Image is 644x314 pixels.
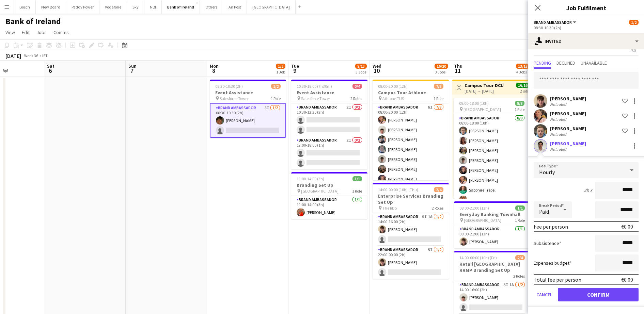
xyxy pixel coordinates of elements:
[528,33,644,49] div: Invited
[291,196,367,219] app-card-role: Brand Ambassador1/111:00-14:00 (3h)[PERSON_NAME]
[46,67,54,75] span: 6
[550,126,586,132] div: [PERSON_NAME]
[128,63,137,69] span: Sun
[301,96,330,101] span: Salesforce Tower
[210,103,286,138] app-card-role: Brand Ambassador3I1/208:30-10:30 (2h)[PERSON_NAME]
[291,89,367,96] h3: Event Assistance
[534,25,639,30] div: 08:30-10:30 (2h)
[382,205,397,211] span: The RDS
[42,53,48,58] div: IST
[66,0,99,14] button: Paddy Power
[454,281,530,314] app-card-role: Brand Ambassador5I1A1/214:00-16:00 (2h)[PERSON_NAME]
[513,274,525,279] span: 2 Roles
[434,96,443,101] span: 1 Role
[378,187,418,192] span: 14:00-00:00 (10h) (Thu)
[515,255,525,260] span: 2/4
[3,28,18,37] a: View
[581,61,607,65] span: Unavailable
[301,188,339,194] span: [GEOGRAPHIC_DATA]
[459,101,489,106] span: 08:00-18:00 (10h)
[47,63,54,69] span: Sat
[34,28,49,37] a: Jobs
[53,29,69,35] span: Comms
[200,0,223,14] button: Others
[22,29,30,35] span: Edit
[515,107,524,112] span: 1 Role
[454,261,530,273] h3: Retail [GEOGRAPHIC_DATA] RRMP Branding Set Up
[453,67,462,75] span: 11
[127,0,144,14] button: Sky
[459,205,489,211] span: 08:00-21:00 (13h)
[534,223,568,230] div: Fee per person
[515,218,525,223] span: 1 Role
[352,84,362,89] span: 0/4
[297,176,324,181] span: 11:00-14:00 (3h)
[550,141,586,147] div: [PERSON_NAME]
[350,96,362,101] span: 2 Roles
[297,84,332,89] span: 10:30-18:00 (7h30m)
[520,88,530,94] div: 2 jobs
[373,246,449,279] app-card-role: Brand Ambassador5I1/222:00-00:00 (2h)[PERSON_NAME]
[291,136,367,169] app-card-role: Brand Ambassador2I0/217:00-18:00 (1h)
[454,201,530,248] app-job-card: 08:00-21:00 (13h)1/1Everyday Banking Townhall [GEOGRAPHIC_DATA]1 RoleBrand Ambassador1/108:00-21:...
[373,193,449,205] h3: Enterprise Services Branding Set Up
[534,61,551,65] span: Pending
[550,96,586,102] div: [PERSON_NAME]
[454,98,530,199] app-job-card: 08:00-18:00 (10h)8/8 [GEOGRAPHIC_DATA]1 RoleBrand Ambassador8/808:00-18:00 (10h)[PERSON_NAME][PER...
[378,84,408,89] span: 08:00-20:00 (12h)
[516,69,529,75] div: 4 Jobs
[534,288,555,301] button: Cancel
[19,28,32,37] a: Edit
[584,187,592,193] div: 2h x
[291,80,367,169] app-job-card: 10:30-18:00 (7h30m)0/4Event Assistance Salesforce Tower2 RolesBrand Ambassador2I0/210:30-12:30 (2...
[276,64,285,69] span: 1/2
[247,0,296,14] button: [GEOGRAPHIC_DATA]
[210,89,286,96] h3: Event Assistance
[539,169,555,176] span: Hourly
[373,183,449,279] div: 14:00-00:00 (10h) (Thu)2/4Enterprise Services Branding Set Up The RDS2 RolesBrand Ambassador5I1A1...
[516,83,530,88] span: 16/16
[162,0,200,14] button: Bank of Ireland
[51,28,72,37] a: Comms
[550,147,568,152] div: Not rated
[291,182,367,188] h3: Branding Set Up
[550,132,568,137] div: Not rated
[291,63,299,69] span: Tue
[127,67,137,75] span: 7
[373,103,449,196] app-card-role: Brand Ambassador6I7/808:00-20:00 (12h)[PERSON_NAME][PERSON_NAME][PERSON_NAME][PERSON_NAME][PERSON...
[5,29,15,35] span: View
[435,69,448,75] div: 3 Jobs
[516,64,530,69] span: 13/15
[209,67,219,75] span: 8
[382,96,404,101] span: Athlone TUS
[372,67,381,75] span: 10
[271,84,281,89] span: 1/2
[454,114,530,206] app-card-role: Brand Ambassador8/808:00-18:00 (10h)[PERSON_NAME][PERSON_NAME][PERSON_NAME][PERSON_NAME][PERSON_N...
[464,218,501,223] span: [GEOGRAPHIC_DATA]
[220,96,249,101] span: Salesforce Tower
[271,96,281,101] span: 1 Role
[352,176,362,181] span: 1/1
[464,107,501,112] span: [GEOGRAPHIC_DATA]
[465,88,504,94] div: [DATE] → [DATE]
[373,213,449,246] app-card-role: Brand Ambassador5I1A1/214:00-16:00 (2h)[PERSON_NAME]
[629,20,639,25] span: 1/2
[5,52,21,59] div: [DATE]
[454,63,462,69] span: Thu
[210,63,219,69] span: Mon
[373,80,449,180] app-job-card: 08:00-20:00 (12h)7/8Campus Tour Athlone Athlone TUS1 RoleBrand Ambassador6I7/808:00-20:00 (12h)[P...
[210,80,286,138] app-job-card: 08:30-10:30 (2h)1/2Event Assistance Salesforce Tower1 RoleBrand Ambassador3I1/208:30-10:30 (2h)[P...
[352,188,362,194] span: 1 Role
[556,61,575,65] span: Declined
[144,0,162,14] button: NBI
[528,3,644,12] h3: Job Fulfilment
[355,64,367,69] span: 8/13
[432,205,443,211] span: 2 Roles
[558,288,639,301] button: Confirm
[465,82,504,88] h3: Campus Tour DCU
[291,172,367,219] div: 11:00-14:00 (3h)1/1Branding Set Up [GEOGRAPHIC_DATA]1 RoleBrand Ambassador1/111:00-14:00 (3h)[PER...
[276,69,285,75] div: 1 Job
